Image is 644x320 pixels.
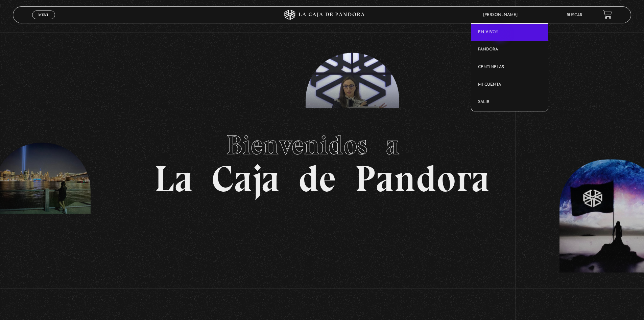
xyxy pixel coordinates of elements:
[154,123,490,197] h1: La Caja de Pandora
[471,93,548,111] a: Salir
[226,129,418,161] span: Bienvenidos a
[471,41,548,59] a: Pandora
[38,13,49,17] span: Menu
[36,19,52,23] span: Cerrar
[603,10,612,19] a: View your shopping cart
[471,76,548,94] a: Mi cuenta
[567,13,582,17] a: Buscar
[471,59,548,76] a: Centinelas
[471,24,548,41] a: En vivos
[480,13,524,17] span: [PERSON_NAME]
